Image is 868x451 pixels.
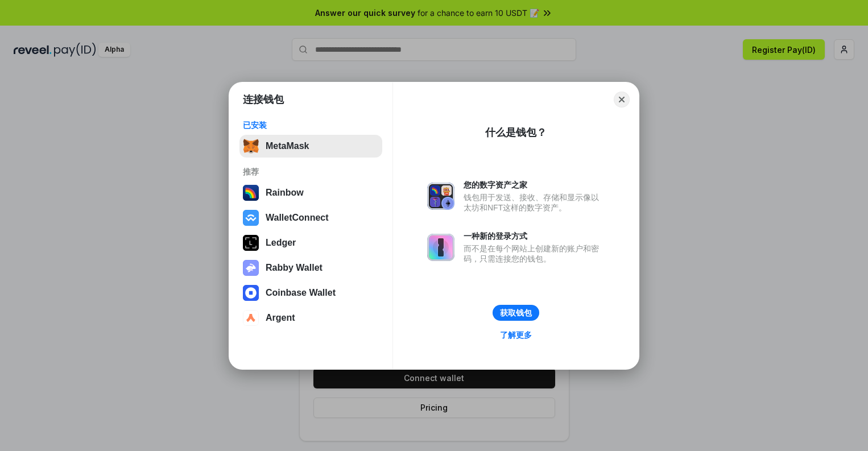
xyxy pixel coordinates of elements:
div: 获取钱包 [500,308,532,318]
h1: 连接钱包 [243,93,284,106]
div: 什么是钱包？ [485,126,547,139]
div: Rabby Wallet [266,263,323,273]
button: 获取钱包 [493,305,539,321]
button: Ledger [239,231,382,254]
div: 推荐 [243,167,379,177]
button: WalletConnect [239,206,382,229]
div: Rainbow [266,188,304,198]
button: Argent [239,307,382,329]
button: MetaMask [239,135,382,158]
img: svg+xml,%3Csvg%20xmlns%3D%22http%3A%2F%2Fwww.w3.org%2F2000%2Fsvg%22%20fill%3D%22none%22%20viewBox... [243,260,259,276]
img: svg+xml,%3Csvg%20width%3D%2228%22%20height%3D%2228%22%20viewBox%3D%220%200%2028%2028%22%20fill%3D... [243,210,259,226]
button: Coinbase Wallet [239,282,382,304]
div: MetaMask [266,141,309,151]
div: WalletConnect [266,213,329,223]
button: Rabby Wallet [239,256,382,279]
button: Close [614,92,630,107]
img: svg+xml,%3Csvg%20width%3D%2228%22%20height%3D%2228%22%20viewBox%3D%220%200%2028%2028%22%20fill%3D... [243,285,259,301]
img: svg+xml,%3Csvg%20width%3D%22120%22%20height%3D%22120%22%20viewBox%3D%220%200%20120%20120%22%20fil... [243,185,259,201]
img: svg+xml,%3Csvg%20xmlns%3D%22http%3A%2F%2Fwww.w3.org%2F2000%2Fsvg%22%20fill%3D%22none%22%20viewBox... [427,234,454,261]
img: svg+xml,%3Csvg%20xmlns%3D%22http%3A%2F%2Fwww.w3.org%2F2000%2Fsvg%22%20width%3D%2228%22%20height%3... [243,235,259,251]
div: 已安装 [243,120,379,130]
div: Coinbase Wallet [266,288,336,298]
div: Argent [266,313,295,323]
div: 一种新的登录方式 [464,231,605,241]
div: 您的数字资产之家 [464,180,605,190]
div: Ledger [266,238,296,248]
div: 而不是在每个网站上创建新的账户和密码，只需连接您的钱包。 [464,243,605,264]
button: Rainbow [239,181,382,204]
div: 钱包用于发送、接收、存储和显示像以太坊和NFT这样的数字资产。 [464,192,605,213]
a: 了解更多 [493,328,539,342]
div: 了解更多 [500,330,532,340]
img: svg+xml,%3Csvg%20xmlns%3D%22http%3A%2F%2Fwww.w3.org%2F2000%2Fsvg%22%20fill%3D%22none%22%20viewBox... [427,183,454,210]
img: svg+xml,%3Csvg%20fill%3D%22none%22%20height%3D%2233%22%20viewBox%3D%220%200%2035%2033%22%20width%... [243,138,259,154]
img: svg+xml,%3Csvg%20width%3D%2228%22%20height%3D%2228%22%20viewBox%3D%220%200%2028%2028%22%20fill%3D... [243,310,259,326]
